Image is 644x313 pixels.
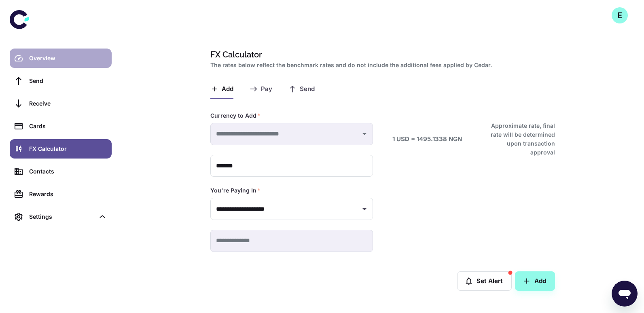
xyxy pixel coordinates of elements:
[261,85,272,93] span: Pay
[10,49,112,68] a: Overview
[612,281,638,307] iframe: Button to launch messaging window
[10,162,112,181] a: Contacts
[222,85,233,93] span: Add
[300,85,315,93] span: Send
[210,112,261,120] label: Currency to Add
[29,144,107,153] div: FX Calculator
[210,186,261,195] label: You're Paying In
[210,49,552,61] h1: FX Calculator
[482,121,555,157] h6: Approximate rate, final rate will be determined upon transaction approval
[29,167,107,176] div: Contacts
[457,271,512,291] button: Set Alert
[210,61,552,70] h2: The rates below reflect the benchmark rates and do not include the additional fees applied by Cedar.
[359,203,370,215] button: Open
[29,212,95,221] div: Settings
[29,76,107,85] div: Send
[612,7,628,23] button: E
[29,122,107,131] div: Cards
[10,71,112,91] a: Send
[10,207,112,226] div: Settings
[29,54,107,63] div: Overview
[10,116,112,136] a: Cards
[515,271,555,291] button: Add
[392,135,462,144] h6: 1 USD = 1495.1338 NGN
[10,139,112,159] a: FX Calculator
[10,94,112,113] a: Receive
[10,184,112,204] a: Rewards
[29,190,107,199] div: Rewards
[29,99,107,108] div: Receive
